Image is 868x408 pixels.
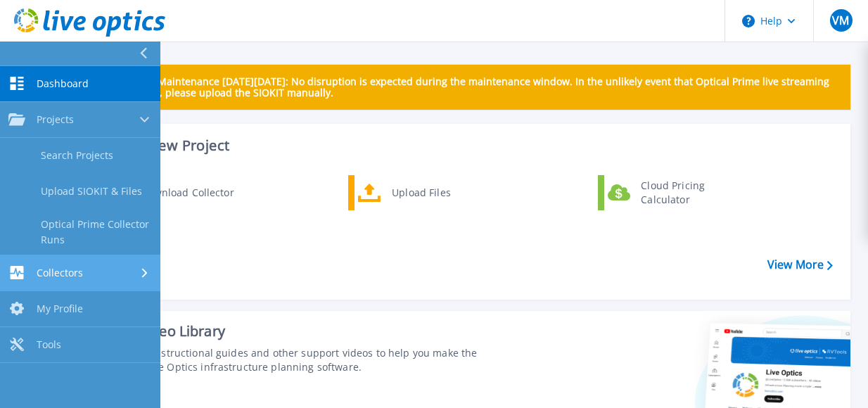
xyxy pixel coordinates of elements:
[37,302,83,315] span: My Profile
[598,175,742,210] a: Cloud Pricing Calculator
[37,77,89,90] span: Dashboard
[37,338,61,351] span: Tools
[105,76,839,98] p: Scheduled Maintenance [DATE][DATE]: No disruption is expected during the maintenance window. In t...
[634,179,738,207] div: Cloud Pricing Calculator
[37,267,83,279] span: Collectors
[134,179,240,207] div: Download Collector
[100,138,832,153] h3: Start a New Project
[99,175,243,210] a: Download Collector
[767,258,833,272] a: View More
[82,322,488,340] div: Support Video Library
[385,179,489,207] div: Upload Files
[82,346,488,374] div: Find tutorials, instructional guides and other support videos to help you make the most of your L...
[37,113,74,126] span: Projects
[832,15,849,26] span: VM
[348,175,492,210] a: Upload Files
